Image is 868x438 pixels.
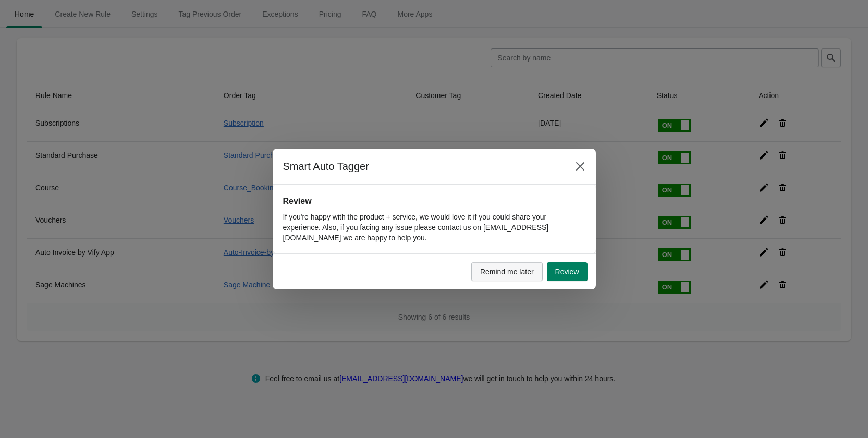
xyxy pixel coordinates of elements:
[555,267,579,276] span: Review
[480,267,534,276] span: Remind me later
[283,195,585,208] h2: Review
[547,262,588,281] button: Review
[471,262,543,281] button: Remind me later
[283,212,585,243] p: If you're happy with the product + service, we would love it if you could share your experience. ...
[283,159,560,174] h2: Smart Auto Tagger
[571,157,590,176] button: Close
